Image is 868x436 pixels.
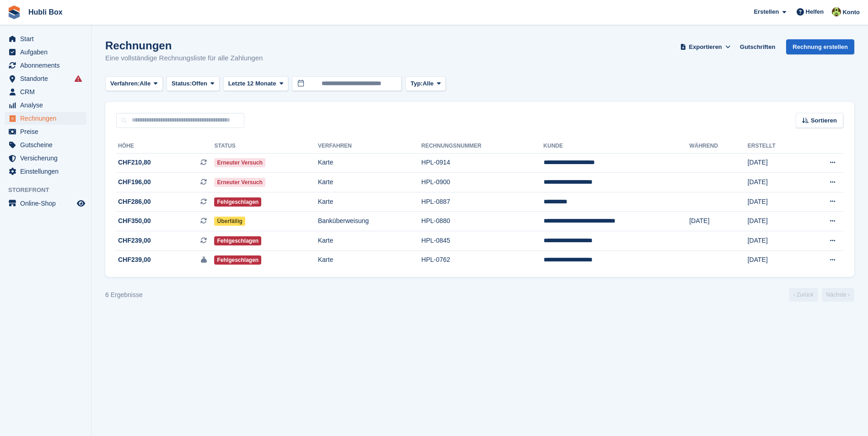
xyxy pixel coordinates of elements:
a: menu [5,46,86,58]
span: Gutscheine [20,138,75,151]
span: Fehlgeschlagen [214,255,261,265]
span: CHF210,80 [118,158,151,167]
span: CHF239,00 [118,255,151,265]
span: Konto [842,8,860,17]
span: Fehlgeschlagen [214,197,261,207]
button: Typ: Alle [405,76,446,91]
th: Rechnungsnummer [421,139,544,154]
span: CRM [20,85,75,98]
img: stora-icon-8386f47178a22dfd0bd8f6a31ec36ba5ce8667c1dd55bd0f319d3a0aa187defe.svg [7,5,21,19]
td: [DATE] [748,153,804,173]
span: Abonnements [20,59,75,72]
td: HPL-0914 [421,153,544,173]
td: [DATE] [748,212,804,231]
span: Einstellungen [20,165,75,178]
button: Letzte 12 Monate [223,76,289,91]
td: [DATE] [748,231,804,251]
th: Erstellt [748,139,804,154]
nav: Page [787,288,856,302]
a: menu [5,125,86,138]
a: menu [5,152,86,165]
a: menu [5,72,86,85]
a: menu [5,138,86,151]
span: Versicherung [20,152,75,165]
a: Hubli Box [25,5,66,20]
h1: Rechnungen [105,39,263,52]
th: Verfahren [318,139,421,154]
td: [DATE] [748,250,804,270]
td: HPL-0762 [421,250,544,270]
p: Eine vollständige Rechnungsliste für alle Zahlungen [105,53,263,64]
a: menu [5,99,86,112]
td: Karte [318,231,421,251]
span: Überfällig [214,217,245,226]
span: Erneuter Versuch [214,178,265,187]
span: Alle [140,79,151,88]
a: menu [5,32,86,45]
td: HPL-0900 [421,173,544,192]
span: Fehlgeschlagen [214,236,261,245]
span: Standorte [20,72,75,85]
td: Karte [318,173,421,192]
span: Start [20,32,75,45]
span: Erneuter Versuch [214,158,265,167]
span: Sortieren [811,116,837,125]
a: menu [5,59,86,72]
span: Online-Shop [20,197,75,210]
td: Karte [318,192,421,212]
span: Typ: [410,79,422,88]
button: Status: Offen [167,76,220,91]
td: Karte [318,153,421,173]
span: Preise [20,125,75,138]
span: Rechnungen [20,112,75,125]
a: Vorschau-Shop [75,198,86,209]
span: Offen [192,79,207,88]
span: Alle [423,79,434,88]
a: Vorherige [789,288,818,302]
span: Helfen [806,7,824,16]
th: Höhe [116,139,214,154]
a: Speisekarte [5,197,86,210]
a: Nächste [822,288,854,302]
span: Letzte 12 Monate [228,79,276,88]
span: Storefront [8,186,91,195]
span: Exportieren [689,43,722,52]
th: Kunde [544,139,690,154]
td: Banküberweisung [318,212,421,231]
img: Luca Space4you [832,7,841,16]
a: menu [5,85,86,98]
span: Erstellen [754,7,779,16]
span: CHF239,00 [118,236,151,245]
td: HPL-0880 [421,212,544,231]
a: menu [5,112,86,125]
td: [DATE] [689,212,747,231]
th: Während [689,139,747,154]
a: Gutschriften [736,39,779,54]
div: 6 Ergebnisse [105,290,143,300]
td: HPL-0845 [421,231,544,251]
a: menu [5,165,86,178]
button: Exportieren [678,39,733,54]
span: CHF286,00 [118,197,151,207]
button: Verfahren: Alle [105,76,163,91]
th: Status [214,139,318,154]
td: [DATE] [748,173,804,192]
span: CHF350,00 [118,216,151,226]
span: Aufgaben [20,46,75,58]
i: Es sind Fehler bei der Synchronisierung von Smart-Einträgen aufgetreten [75,75,82,82]
span: Analyse [20,99,75,112]
span: Status: [172,79,192,88]
a: Rechnung erstellen [786,39,854,54]
span: Verfahren: [110,79,140,88]
td: HPL-0887 [421,192,544,212]
td: [DATE] [748,192,804,212]
td: Karte [318,250,421,270]
span: CHF196,00 [118,177,151,187]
